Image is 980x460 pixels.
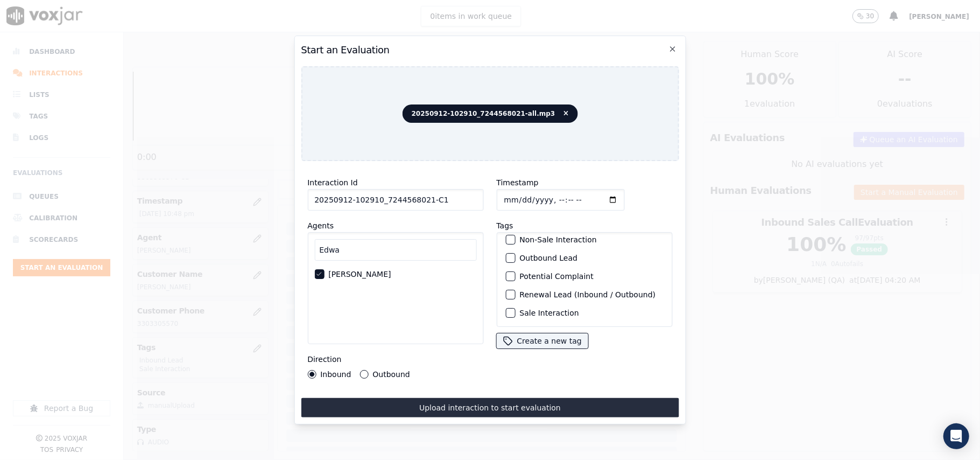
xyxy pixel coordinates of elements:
input: reference id, file name, etc [307,189,483,211]
label: Renewal Lead (Inbound / Outbound) [519,291,655,298]
label: Timestamp [496,178,538,187]
div: Open Intercom Messenger [943,423,969,449]
label: Outbound Lead [519,254,577,262]
button: Create a new tag [496,333,588,349]
label: Tags [496,221,513,230]
input: Search Agents... [314,239,476,261]
label: [PERSON_NAME] [328,270,391,278]
span: 20250912-102910_7244568021-all.mp3 [403,104,578,123]
label: Inbound [320,371,351,378]
label: Agents [307,221,334,230]
label: Sale Interaction [519,309,579,317]
label: Potential Complaint [519,273,593,280]
h2: Start an Evaluation [301,43,679,58]
label: Outbound [372,371,410,378]
label: Non-Sale Interaction [519,236,596,243]
button: Upload interaction to start evaluation [301,398,679,417]
label: Interaction Id [307,178,357,187]
label: Direction [307,355,341,364]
